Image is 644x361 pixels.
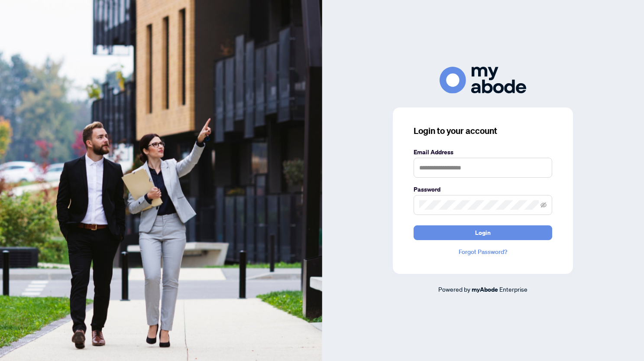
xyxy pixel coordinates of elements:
span: Login [475,226,491,240]
label: Email Address [414,147,552,157]
a: myAbode [472,285,498,294]
span: Powered by [438,285,470,293]
h3: Login to your account [414,125,552,137]
button: Login [414,225,552,240]
label: Password [414,185,552,194]
span: Enterprise [499,285,527,293]
a: Forgot Password? [414,247,552,257]
span: eye-invisible [540,202,547,208]
img: ma-logo [440,67,526,93]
